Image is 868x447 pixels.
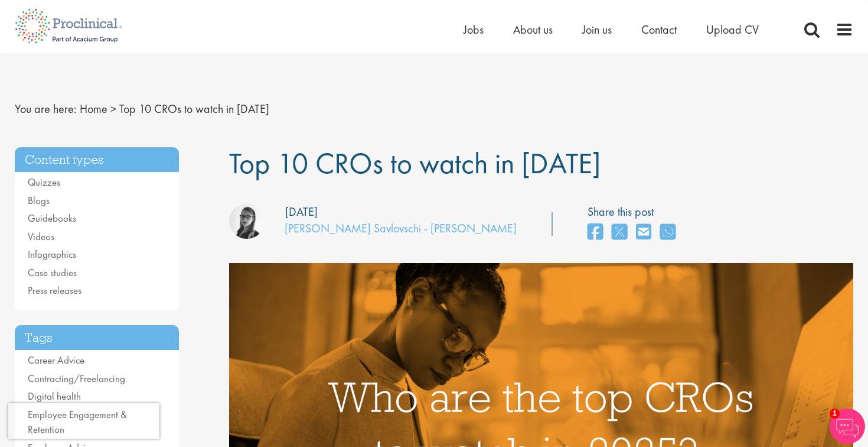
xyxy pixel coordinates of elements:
[15,325,179,351] h3: Tags
[28,284,81,297] a: Press releases
[285,203,318,221] div: [DATE]
[119,101,269,116] span: Top 10 CROs to watch in [DATE]
[285,221,517,236] a: [PERSON_NAME] Savlovschi - [PERSON_NAME]
[830,409,840,419] span: 1
[15,101,77,116] span: You are here:
[612,220,627,245] a: share on twitter
[8,403,159,439] iframe: reCAPTCHA
[229,144,601,182] span: Top 10 CROs to watch in [DATE]
[830,409,865,444] img: Chatbot
[110,101,116,116] span: >
[28,390,81,403] a: Digital health
[706,22,759,37] a: Upload CV
[28,212,76,225] a: Guidebooks
[15,147,179,173] h3: Content types
[229,203,265,239] img: Theodora Savlovschi - Wicks
[28,248,76,261] a: Infographics
[28,266,77,279] a: Case studies
[636,220,651,245] a: share on email
[28,230,54,243] a: Videos
[464,22,484,37] a: Jobs
[641,22,677,37] a: Contact
[28,194,50,207] a: Blogs
[588,203,681,221] label: Share this post
[513,22,553,37] a: About us
[28,372,125,385] a: Contracting/Freelancing
[80,101,107,116] a: breadcrumb link
[582,22,612,37] a: Join us
[28,354,84,367] a: Career Advice
[28,176,60,189] a: Quizzes
[660,220,676,245] a: share on whats app
[588,220,603,245] a: share on facebook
